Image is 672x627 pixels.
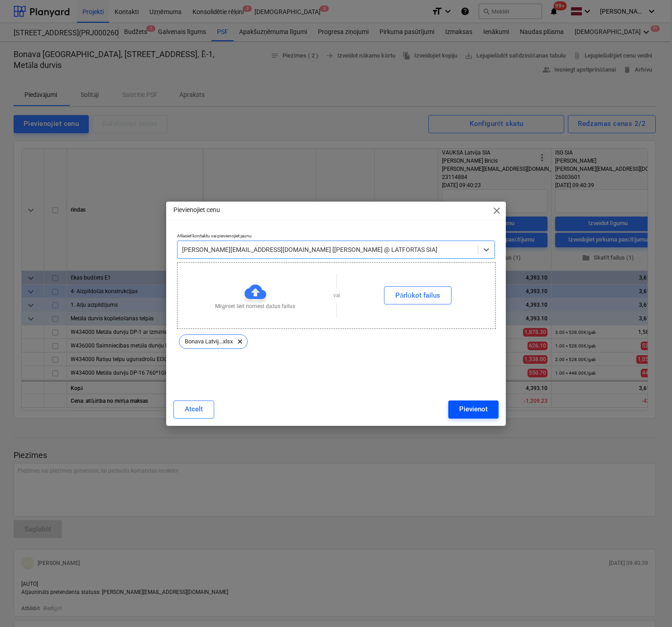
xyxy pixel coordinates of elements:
[177,233,495,241] p: Atlasiet kontaktu vai pievienojiet jaunu
[235,336,245,347] span: clear
[173,205,220,215] p: Pievienojiet cenu
[179,334,248,349] div: Bonava Latvij...xlsx
[177,262,496,329] div: Mēģiniet šeit nomest dažus failusvaiPārlūkot failus
[491,205,502,216] span: close
[448,400,499,419] button: Pievienot
[179,338,238,345] span: Bonava Latvij...xlsx
[173,400,214,419] button: Atcelt
[627,584,672,627] iframe: Chat Widget
[459,403,488,415] div: Pievienot
[384,286,451,304] button: Pārlūkot failus
[333,292,340,299] p: vai
[395,289,440,301] div: Pārlūkot failus
[185,403,203,415] div: Atcelt
[215,303,295,310] p: Mēģiniet šeit nomest dažus failus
